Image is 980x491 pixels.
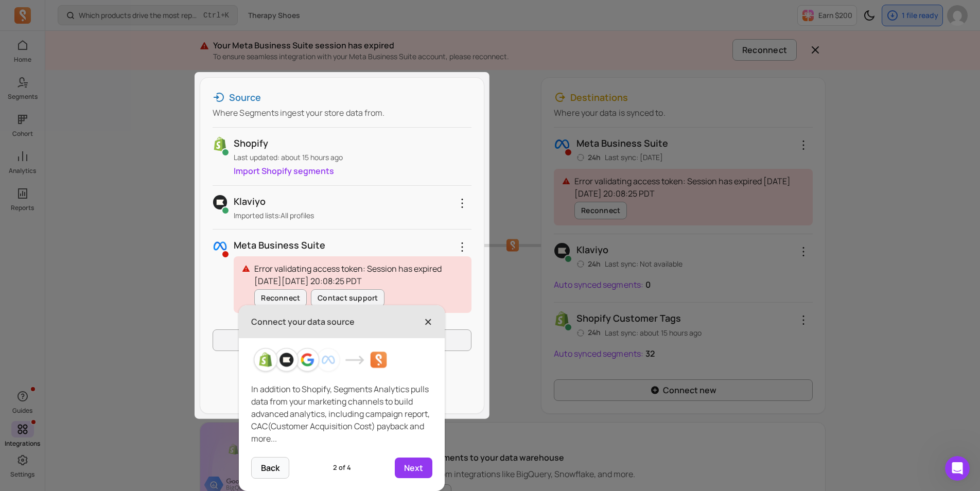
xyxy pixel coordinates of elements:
[333,463,351,472] span: 2 of 4
[424,313,432,330] button: Close Tour
[395,458,432,478] button: Next
[945,456,970,481] iframe: Intercom live chat
[424,310,432,333] span: ×
[251,457,289,479] button: Back
[251,315,355,328] h3: Connect your data source
[251,346,432,375] img: brand logos
[251,383,432,445] p: In addition to Shopify, Segments Analytics pulls data from your marketing channels to build advan...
